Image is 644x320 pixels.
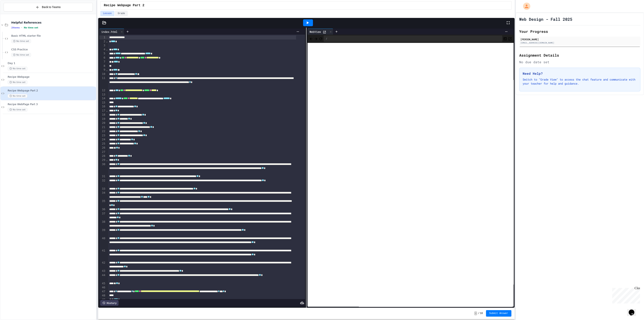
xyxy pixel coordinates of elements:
button: Refresh [319,36,323,41]
span: No time set [11,39,31,43]
div: 13 [99,93,106,97]
div: 8 [99,64,106,68]
span: Recipe Webpage Part 2 [8,89,95,92]
div: 19 [99,117,106,121]
span: Fold line [106,40,108,43]
span: Recipe Webpage Part 2 [104,3,144,8]
div: 24 [99,138,106,142]
span: No time set [8,94,27,98]
div: [EMAIL_ADDRESS][DOMAIN_NAME] [520,41,639,44]
span: 2 items [11,26,20,29]
button: Back to Teams [4,3,93,11]
div: 48 [99,294,106,298]
div: / [324,35,502,42]
div: 30 [99,162,106,175]
div: My Account [519,2,531,11]
iframe: chat widget [627,304,640,316]
div: WebView [308,29,333,35]
div: 17 [99,109,106,113]
div: 35 [99,199,106,207]
span: Recipe Webpage [8,75,95,79]
div: Chat with us now!Close [2,2,28,26]
span: Recipe WebPage Part 3 [8,103,95,106]
h2: Your Progress [519,29,640,34]
span: / [478,312,479,315]
span: Helpful References [11,21,95,24]
div: 23 [99,134,106,138]
div: 2 [99,39,106,44]
div: 29 [99,158,106,162]
iframe: chat widget [611,286,640,303]
div: 11 [99,76,106,88]
h1: Web Design - Fall 2025 [519,16,572,22]
div: 33 [99,187,106,191]
span: Basic HTML starter file [11,34,95,38]
div: index.html [99,29,124,35]
div: 22 [99,129,106,134]
div: 41 [99,249,106,261]
span: - [474,311,477,315]
div: 39 [99,228,106,236]
div: 44 [99,273,106,282]
span: CSS Practice [11,48,95,51]
div: 45 [99,282,106,286]
div: 34 [99,191,106,199]
div: 1 [99,35,106,39]
span: No time set [8,80,27,84]
span: Day 1 [8,62,95,65]
div: 10 [99,72,106,76]
iframe: Web Preview [308,43,513,307]
div: 4 [99,48,106,52]
h3: Need Help? [523,71,637,76]
span: Forward [314,36,318,41]
div: index.html [99,30,119,34]
span: • [21,26,22,29]
div: 49 [99,298,106,302]
span: Fold line [106,109,108,112]
div: WebView [308,30,323,34]
div: 12 [99,88,106,93]
p: Switch to "Grade View" to access the chat feature and communicate with your teacher for help and ... [523,78,637,86]
div: 37 [99,212,106,220]
div: [PERSON_NAME] [520,37,639,41]
div: 38 [99,220,106,228]
div: No due date set [519,60,640,64]
div: 20 [99,121,106,125]
div: 5 [99,52,106,56]
div: 46 [99,286,106,290]
button: Console [503,36,507,41]
div: 16 [99,105,106,109]
h2: Assignment Details [519,52,640,58]
button: Submit Answer [486,310,511,317]
span: No time set [11,53,31,57]
div: 26 [99,146,106,150]
div: 36 [99,207,106,212]
div: 18 [99,113,106,117]
div: 6 [99,56,106,60]
button: Grade [115,11,128,16]
div: History [100,300,119,306]
div: 31 [99,174,106,179]
div: 9 [99,68,106,72]
button: Open in new tab [508,36,512,41]
div: 42 [99,261,106,269]
div: 7 [99,60,106,64]
div: 28 [99,154,106,158]
div: 43 [99,269,106,273]
span: No time set [8,108,27,112]
span: Submit Answer [489,312,508,315]
div: 40 [99,236,106,249]
span: Fold line [106,48,108,51]
div: 27 [99,150,106,154]
div: 15 [99,101,106,105]
div: 25 [99,142,106,146]
div: 3 [99,43,106,48]
span: No time set [24,26,38,29]
button: Lesson [100,11,114,16]
div: 14 [99,96,106,101]
span: Back to Teams [42,5,61,9]
span: Back [309,36,313,41]
span: 10 [480,312,483,315]
span: Fold line [106,68,108,71]
span: Fold line [106,158,108,162]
